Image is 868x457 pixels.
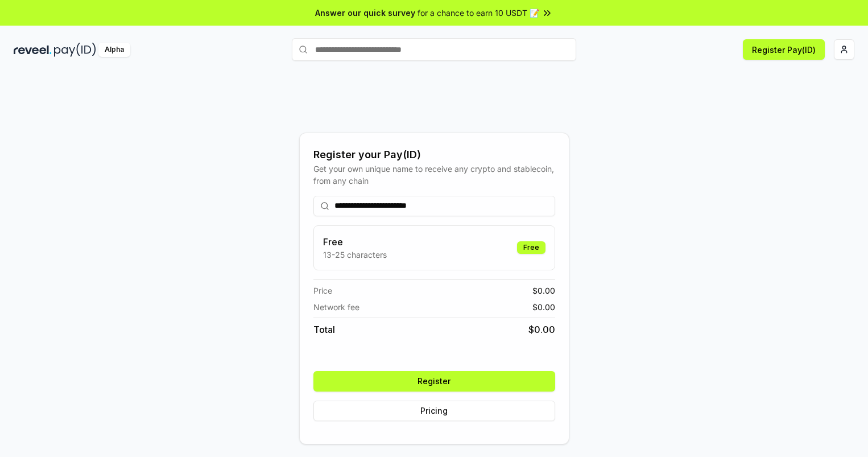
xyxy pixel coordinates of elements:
[532,301,555,313] span: $ 0.00
[14,43,52,57] img: reveel_dark
[313,323,335,336] span: Total
[517,241,545,254] div: Free
[313,401,555,421] button: Pricing
[532,285,555,297] span: $ 0.00
[313,301,359,313] span: Network fee
[313,371,555,392] button: Register
[323,249,387,261] p: 13-25 characters
[418,7,539,19] span: for a chance to earn 10 USDT 📝
[528,323,555,336] span: $ 0.00
[323,235,387,249] h3: Free
[98,43,130,57] div: Alpha
[313,285,332,297] span: Price
[54,43,96,57] img: pay_id
[313,163,555,187] div: Get your own unique name to receive any crypto and stablecoin, from any chain
[313,147,555,163] div: Register your Pay(ID)
[315,7,415,19] span: Answer our quick survey
[743,39,825,60] button: Register Pay(ID)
